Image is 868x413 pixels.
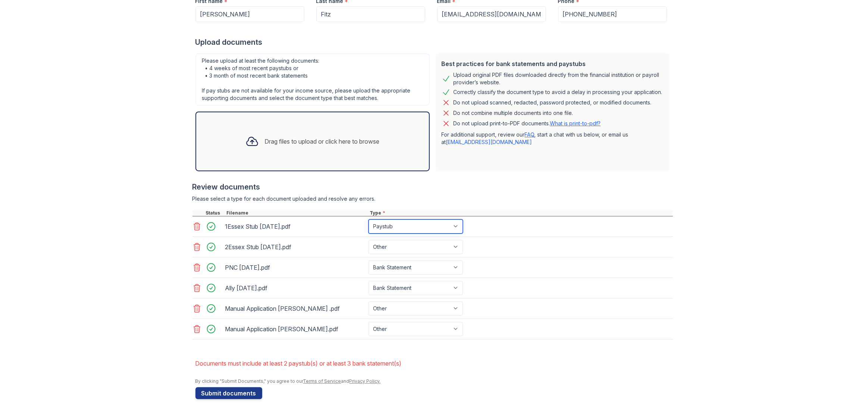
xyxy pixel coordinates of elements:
[550,120,601,126] a: What is print-to-pdf?
[192,195,673,203] div: Please select a type for each document uploaded and resolve any errors.
[204,210,225,216] div: Status
[192,182,673,192] div: Review documents
[225,323,366,335] div: Manual Application [PERSON_NAME].pdf
[225,303,366,315] div: Manual Application [PERSON_NAME] .pdf
[454,98,652,107] div: Do not upload scanned, redacted, password protected, or modified documents.
[195,378,673,384] div: By clicking "Submit Documents," you agree to our and
[195,53,430,106] div: Please upload at least the following documents: • 4 weeks of most recent paystubs or • 3 month of...
[195,356,673,371] li: Documents must include at least 2 paystub(s) or at least 3 bank statement(s)
[303,378,341,384] a: Terms of Service
[195,37,673,47] div: Upload documents
[454,71,664,86] div: Upload original PDF files downloaded directly from the financial institution or payroll provider’...
[446,139,532,145] a: [EMAIL_ADDRESS][DOMAIN_NAME]
[454,120,601,127] p: Do not upload print-to-PDF documents.
[265,137,380,146] div: Drag files to upload or click here to browse
[442,59,664,68] div: Best practices for bank statements and paystubs
[454,88,662,97] div: Correctly classify the document type to avoid a delay in processing your application.
[442,131,664,146] p: For additional support, review our , start a chat with us below, or email us at
[525,131,535,138] a: FAQ
[454,109,573,118] div: Do not combine multiple documents into one file.
[225,220,366,232] div: 1Essex Stub [DATE].pdf
[225,282,366,294] div: Ally [DATE].pdf
[225,241,366,253] div: 2Essex Stub [DATE].pdf
[369,210,673,216] div: Type
[225,262,366,273] div: PNC [DATE].pdf
[225,210,369,216] div: Filename
[195,387,262,399] button: Submit documents
[350,378,381,384] a: Privacy Policy.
